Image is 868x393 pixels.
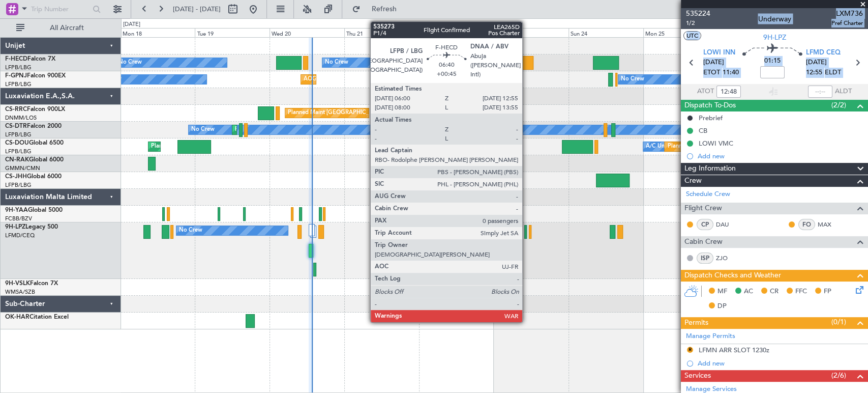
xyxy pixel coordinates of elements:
span: LFMD CEQ [806,48,841,58]
div: Planned Maint [GEOGRAPHIC_DATA] ([GEOGRAPHIC_DATA]) [667,139,827,154]
a: F-GPNJFalcon 900EX [5,73,66,79]
a: WMSA/SZB [5,288,35,296]
span: [DATE] - [DATE] [173,5,221,14]
div: Mon 18 [121,28,195,37]
span: 9H-VSLK [5,280,30,287]
div: Planned Maint [GEOGRAPHIC_DATA] ([GEOGRAPHIC_DATA]) [440,55,601,70]
a: 9H-YAAGlobal 5000 [5,207,63,213]
a: F-HECDFalcon 7X [5,56,55,62]
div: No Crew [325,55,348,70]
span: 1/2 [686,19,710,27]
div: No Crew [621,72,644,87]
div: Sat 23 [494,28,568,37]
div: Planned Maint Sofia [235,122,287,137]
span: Pref Charter [831,19,863,27]
span: 12:55 [806,68,822,78]
a: DNMM/LOS [5,114,37,122]
span: LXM736 [831,8,863,19]
span: CS-RRC [5,106,27,113]
div: Add new [698,152,863,160]
span: 9H-LPZ [5,224,25,230]
a: 9H-LPZLegacy 500 [5,224,58,230]
span: Flight Crew [684,203,722,214]
div: LFMN ARR SLOT 1230z [699,346,769,354]
div: ISP [697,252,713,264]
a: LFPB/LBG [5,80,32,88]
div: FO [798,219,815,230]
span: CS-DOU [5,140,29,146]
span: Dispatch To-Dos [684,100,736,111]
a: Schedule Crew [686,189,730,200]
span: 9H-LPZ [763,32,786,43]
div: No Crew [191,122,215,137]
span: FP [824,287,831,297]
span: Crew [684,175,702,187]
div: AOG Maint Hyères ([GEOGRAPHIC_DATA]-[GEOGRAPHIC_DATA]) [304,72,475,87]
a: OK-HARCitation Excel [5,314,69,320]
a: CS-DOUGlobal 6500 [5,140,64,146]
span: CN-RAK [5,157,29,163]
span: All Aircraft [26,24,107,32]
span: FFC [795,287,807,297]
span: ETOT [703,68,720,78]
div: CB [699,126,707,135]
span: Refresh [363,6,405,13]
div: Wed 20 [270,28,344,37]
div: Mon 25 [643,28,718,37]
span: CS-DTR [5,123,27,129]
span: DP [717,301,727,312]
span: AC [744,287,753,297]
div: Underway [758,14,791,24]
input: --:-- [808,86,832,98]
a: LFPB/LBG [5,148,32,155]
div: Add new [698,359,863,368]
a: 9H-VSLKFalcon 7X [5,280,58,287]
span: F-HECD [5,56,27,62]
span: ELDT [825,68,841,78]
span: OK-HAR [5,314,29,320]
span: Dispatch Checks and Weather [684,270,781,282]
input: Trip Number [31,2,89,17]
span: (2/2) [831,100,846,110]
span: 11:40 [723,68,739,78]
div: Fri 22 [419,28,494,37]
a: CS-RRCFalcon 900LX [5,106,65,113]
span: 9H-YAA [5,207,28,213]
span: ATOT [697,87,714,97]
a: FCBB/BZV [5,215,32,222]
a: DAU [716,220,739,229]
div: Planned Maint [GEOGRAPHIC_DATA] ([GEOGRAPHIC_DATA]) [443,173,604,188]
span: Leg Information [684,163,736,175]
a: ZJO [716,254,739,263]
a: LFMD/CEQ [5,232,35,239]
a: LFPB/LBG [5,181,32,189]
a: MAX [818,220,841,229]
div: CP [697,219,713,230]
div: Thu 21 [344,28,419,37]
span: (2/6) [831,370,846,381]
div: Tue 19 [195,28,270,37]
button: R [687,347,693,353]
span: F-GPNJ [5,73,27,79]
div: Prebrief [699,114,723,122]
span: [DATE] [703,58,724,68]
a: CS-DTRFalcon 2000 [5,123,62,129]
span: ALDT [835,87,852,97]
div: Sun 24 [568,28,643,37]
div: Planned Maint [GEOGRAPHIC_DATA] ([GEOGRAPHIC_DATA]) [288,105,448,121]
div: [DATE] [123,20,140,29]
span: 535224 [686,8,710,19]
a: LFPB/LBG [5,131,32,138]
div: No Crew [179,223,202,238]
a: Manage Permits [686,331,735,342]
button: All Aircraft [11,20,110,36]
span: [DATE] [806,58,827,68]
button: UTC [683,31,701,40]
span: CS-JHH [5,174,27,180]
span: (0/1) [831,317,846,327]
span: Services [684,370,711,382]
span: Cabin Crew [684,236,723,248]
span: 01:15 [764,56,781,66]
div: LOWI VMC [699,139,733,148]
a: CN-RAKGlobal 6000 [5,157,64,163]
